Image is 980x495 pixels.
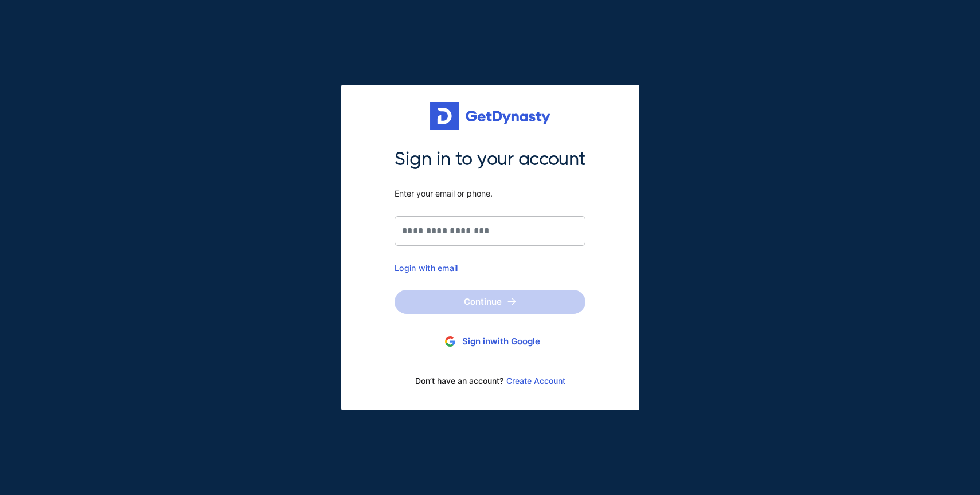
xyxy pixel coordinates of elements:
span: Sign in to your account [395,147,585,171]
img: Get started for free with Dynasty Trust Company [430,102,550,131]
a: Create Account [506,376,565,386]
div: Login with email [395,263,585,273]
button: Sign inwith Google [395,331,585,352]
div: Don’t have an account? [395,369,585,393]
span: Enter your email or phone. [395,188,585,199]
